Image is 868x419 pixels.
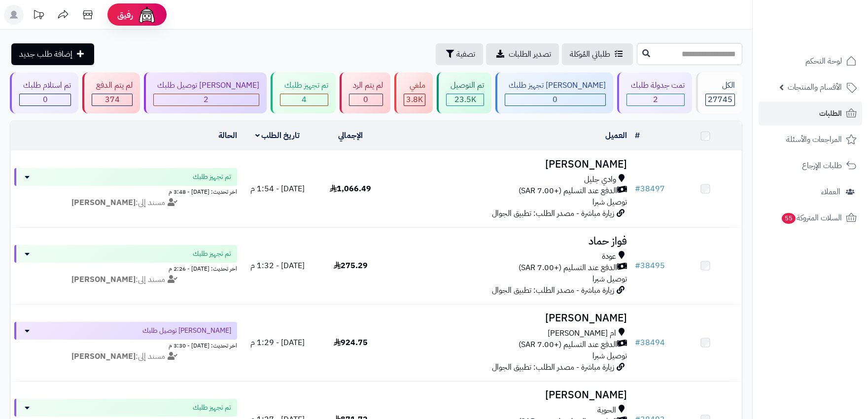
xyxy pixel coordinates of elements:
a: ملغي 3.8K [392,72,435,113]
div: 3842 [404,94,425,105]
span: تصفية [456,48,475,60]
span: الدفع عند التسليم (+7.00 SAR) [519,339,617,350]
span: الطلبات [819,106,842,120]
span: العملاء [821,185,840,199]
span: ام [PERSON_NAME] [548,328,616,339]
img: ai-face.png [137,5,157,25]
a: طلبات الإرجاع [759,154,862,177]
div: لم يتم الرد [349,80,383,91]
span: تم تجهيز طلبك [193,172,231,182]
span: إضافة طلب جديد [19,48,72,60]
a: المراجعات والأسئلة [759,128,862,151]
a: #38494 [635,337,665,349]
div: اخر تحديث: [DATE] - 3:48 م [14,186,237,196]
span: [DATE] - 1:32 م [250,260,305,272]
h3: [PERSON_NAME] [391,313,626,324]
span: 4 [302,94,307,105]
span: توصيل شبرا [592,273,627,285]
span: 2 [653,94,658,105]
span: الحوية [597,405,616,416]
span: عودة [602,251,616,262]
div: 0 [505,94,605,105]
div: 4 [280,94,327,105]
a: # [635,130,640,141]
span: زيارة مباشرة - مصدر الطلب: تطبيق الجوال [492,284,614,296]
a: #38497 [635,183,665,195]
div: مسند إلى: [7,274,244,285]
a: تم التوصيل 23.5K [435,72,493,113]
span: 1,066.49 [330,183,371,195]
a: تحديثات المنصة [26,5,51,27]
div: تم التوصيل [446,80,484,91]
h3: [PERSON_NAME] [391,159,626,170]
a: العميل [605,130,627,141]
a: تصدير الطلبات [486,43,559,65]
span: 3.8K [406,94,423,105]
span: تم تجهيز طلبك [193,403,231,413]
a: لوحة التحكم [759,49,862,73]
a: الكل27745 [694,72,744,113]
div: اخر تحديث: [DATE] - 2:26 م [14,263,237,273]
span: الدفع عند التسليم (+7.00 SAR) [519,262,617,274]
span: المراجعات والأسئلة [786,133,842,146]
span: توصيل شبرا [592,350,627,362]
span: توصيل شبرا [592,196,627,208]
div: 374 [92,94,132,105]
span: 924.75 [334,337,368,349]
a: لم يتم الرد 0 [338,72,392,113]
div: الكل [705,80,735,91]
div: 0 [349,94,382,105]
div: تمت جدولة طلبك [626,80,684,91]
a: [PERSON_NAME] توصيل طلبك 2 [142,72,269,113]
a: الإجمالي [338,130,363,141]
span: 0 [43,94,48,105]
a: لم يتم الدفع 374 [80,72,141,113]
a: الحالة [218,130,237,141]
span: 2 [204,94,208,105]
div: تم استلام طلبك [19,80,71,91]
span: 27745 [708,94,732,105]
div: مسند إلى: [7,351,244,362]
span: الأقسام والمنتجات [788,80,842,94]
a: إضافة طلب جديد [11,43,94,65]
div: 0 [20,94,70,105]
span: وادي جليل [584,174,616,185]
a: السلات المتروكة55 [759,206,862,230]
span: # [635,337,640,349]
a: تمت جدولة طلبك 2 [615,72,694,113]
span: # [635,183,640,195]
span: زيارة مباشرة - مصدر الطلب: تطبيق الجوال [492,361,614,373]
div: اخر تحديث: [DATE] - 3:30 م [14,340,237,350]
div: 23521 [447,94,483,105]
a: [PERSON_NAME] تجهيز طلبك 0 [493,72,615,113]
h3: فواز حماد [391,236,626,247]
div: لم يتم الدفع [92,80,132,91]
span: لوحة التحكم [805,54,842,68]
div: 2 [154,94,259,105]
span: 0 [553,94,557,105]
span: [DATE] - 1:54 م [250,183,305,195]
span: طلبات الإرجاع [802,159,842,173]
strong: [PERSON_NAME] [71,197,136,209]
div: تم تجهيز طلبك [280,80,328,91]
span: تم تجهيز طلبك [193,249,231,259]
strong: [PERSON_NAME] [71,274,136,285]
span: السلات المتروكة [781,211,842,225]
span: [DATE] - 1:29 م [250,337,305,349]
button: تصفية [436,43,483,65]
a: تم استلام طلبك 0 [8,72,80,113]
div: [PERSON_NAME] توصيل طلبك [153,80,259,91]
span: 23.5K [454,94,476,105]
div: مسند إلى: [7,197,244,209]
span: الدفع عند التسليم (+7.00 SAR) [519,185,617,197]
span: 374 [105,94,120,105]
span: طلباتي المُوكلة [570,48,610,60]
span: رفيق [117,9,133,21]
div: 2 [627,94,684,105]
a: تاريخ الطلب [255,130,300,141]
strong: [PERSON_NAME] [71,350,136,362]
h3: [PERSON_NAME] [391,389,626,401]
div: ملغي [404,80,425,91]
a: #38495 [635,260,665,272]
span: زيارة مباشرة - مصدر الطلب: تطبيق الجوال [492,208,614,219]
